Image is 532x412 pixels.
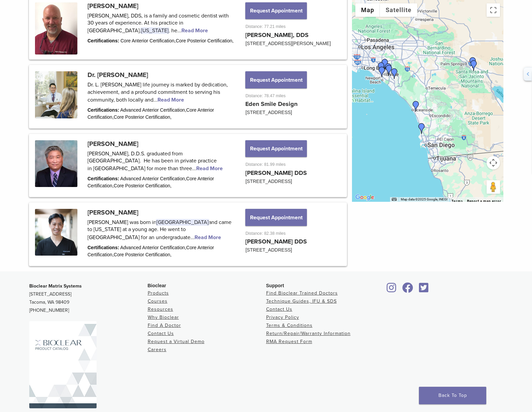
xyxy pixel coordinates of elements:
[148,306,173,312] a: Resources
[355,3,380,17] button: Show street map
[487,156,500,170] button: Map camera controls
[384,65,394,76] div: Rice Dentistry
[148,283,166,288] span: Bioclear
[467,199,501,203] a: Report a map error
[467,57,478,68] div: Dr. Rod Strober
[385,287,399,293] a: Bioclear
[376,62,387,73] div: Dr. Randy Fong
[392,197,396,202] button: Keyboard shortcuts
[266,339,312,344] a: RMA Request Form
[266,290,338,296] a: Find Bioclear Trained Doctors
[468,60,479,71] div: Dr. Assal Aslani
[354,193,376,202] a: Open this area in Google Maps (opens a new window)
[148,331,174,336] a: Contact Us
[148,290,169,296] a: Products
[148,314,179,320] a: Why Bioclear
[411,101,421,112] div: Dr. Michael Thylin
[29,283,82,289] strong: Bioclear Matrix Systems
[148,298,168,304] a: Courses
[266,331,351,336] a: Return/Repair/Warranty Information
[401,197,448,201] span: Map data ©2025 Google, INEGI
[140,27,169,34] span: [US_STATE]
[354,193,376,202] img: Google
[266,298,337,304] a: Technique Guides, IFU & SDS
[452,199,463,203] a: Terms (opens in new tab)
[383,63,394,74] div: Dr. Frank Raymer
[245,140,307,157] button: Request Appointment
[266,314,299,320] a: Privacy Policy
[148,323,181,328] a: Find A Doctor
[419,387,486,404] a: Back To Top
[148,339,205,344] a: Request a Virtual Demo
[156,219,209,226] span: [GEOGRAPHIC_DATA]
[245,209,307,226] button: Request Appointment
[266,323,313,328] a: Terms & Conditions
[377,67,387,77] div: Dr. James Chau
[245,2,307,19] button: Request Appointment
[400,287,416,293] a: Bioclear
[29,282,148,314] p: [STREET_ADDRESS] Tacoma, WA 98409 [PHONE_NUMBER]
[87,219,236,241] p: [PERSON_NAME] was born in and came to [US_STATE] at a young age. He went to [GEOGRAPHIC_DATA] for...
[417,287,431,293] a: Bioclear
[487,180,500,194] button: Drag Pegman onto the map to open Street View
[416,123,427,134] div: Dr. David Eshom
[389,68,400,79] div: Dr. Vanessa Cruz
[380,3,417,17] button: Show satellite imagery
[29,321,97,408] img: Bioclear
[266,306,292,312] a: Contact Us
[266,283,284,288] span: Support
[245,71,307,88] button: Request Appointment
[487,3,500,17] button: Toggle fullscreen view
[148,347,167,352] a: Careers
[380,59,390,70] div: Dr. Eddie Kao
